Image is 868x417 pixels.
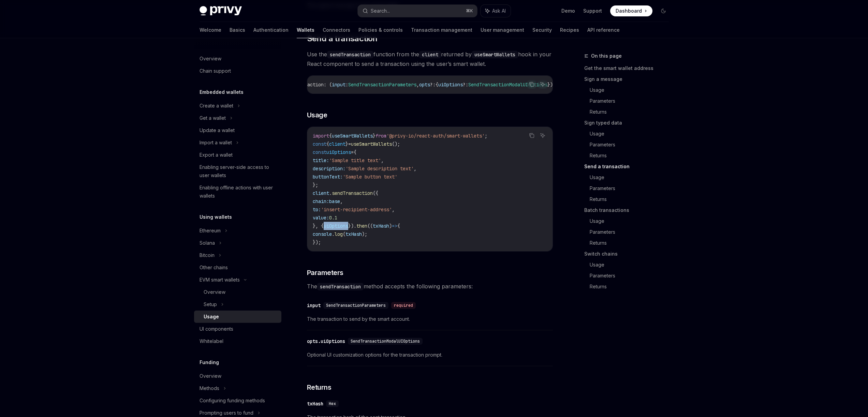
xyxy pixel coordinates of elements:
div: EVM smart wallets [200,276,240,284]
span: The transaction to send by the smart account. [307,315,553,323]
a: Returns [590,238,674,248]
span: Usage [307,110,327,120]
span: SendTransactionModalUIOptions [351,339,420,344]
span: (); [392,141,400,147]
a: User management [481,22,524,38]
span: , [381,157,384,163]
a: Support [583,8,602,14]
span: log [335,231,343,237]
a: Returns [590,281,674,292]
span: opts [419,82,430,88]
code: client [419,51,441,58]
a: Security [532,22,552,38]
div: Search... [371,7,390,15]
span: chain: [313,198,329,204]
div: Whitelabel [200,337,223,345]
a: Overview [194,53,281,65]
span: '@privy-io/react-auth/smart-wallets' [386,133,485,139]
span: 0.1 [329,215,337,221]
button: Ask AI [538,131,547,140]
span: Use the function from the returned by hook in your React component to send a transaction using th... [307,49,553,69]
span: then [356,223,367,229]
span: }); [313,239,321,245]
span: txHash [345,231,362,237]
a: Policies & controls [358,22,403,38]
span: from [376,133,386,139]
span: }, { [313,223,324,229]
a: Parameters [590,270,674,281]
a: Wallets [297,22,314,38]
span: } [345,141,348,147]
span: Send a transaction [307,33,378,44]
a: Overview [194,286,281,298]
span: Dashboard [616,8,642,14]
a: Dashboard [610,5,652,16]
a: Welcome [200,22,221,38]
a: Transaction management [411,22,472,38]
span: { [326,141,329,147]
span: { [329,133,332,139]
div: Prompting users to fund [200,409,253,417]
span: { [436,82,438,88]
a: Parameters [590,183,674,194]
a: Parameters [590,227,674,238]
div: Overview [204,288,225,296]
span: const [313,141,326,147]
span: ?: [463,82,468,88]
button: Search...⌘K [358,5,477,17]
span: }) [547,82,553,88]
span: , [392,206,395,213]
span: uiOptions [438,82,463,88]
div: Bitcoin [200,251,215,259]
span: console [313,231,332,237]
span: ; [485,133,487,139]
div: Enabling offline actions with user wallets [200,184,277,200]
a: Usage [194,311,281,323]
span: import [313,133,329,139]
div: Overview [200,372,221,380]
span: ⌘ K [466,8,473,14]
a: Basics [230,22,245,38]
button: Ask AI [481,5,511,17]
span: : [345,82,348,88]
span: SendTransactionParameters [326,303,386,308]
span: client [329,141,345,147]
code: sendTransaction [327,51,373,58]
span: input [332,82,345,88]
div: Get a wallet [200,114,226,122]
img: dark logo [200,6,242,16]
a: API reference [587,22,620,38]
a: Sign typed data [584,117,674,128]
div: Chain support [200,67,231,75]
span: uiOptions [324,223,348,229]
a: Switch chains [584,248,674,259]
h5: Embedded wallets [200,88,244,96]
div: Methods [200,384,219,392]
span: client [313,190,329,196]
span: 'Sample button text' [343,174,397,180]
span: uiOptions [326,149,351,155]
div: Ethereum [200,227,221,235]
span: , [414,166,416,172]
a: Parameters [590,96,674,106]
span: Ask AI [492,8,506,14]
a: Usage [590,128,674,139]
div: Configuring funding methods [200,397,265,405]
a: Returns [590,150,674,161]
code: sendTransaction [317,283,364,290]
span: to: [313,206,321,213]
span: const [313,149,326,155]
span: , [416,82,419,88]
span: Returns [307,383,332,392]
span: : ( [324,82,332,88]
span: buttonText: [313,174,343,180]
span: } [373,133,376,139]
button: Toggle dark mode [658,5,669,16]
a: Update a wallet [194,124,281,136]
span: description: [313,166,345,172]
a: UI components [194,323,281,335]
span: ); [362,231,367,237]
span: = [351,149,354,155]
span: SendTransactionParameters [348,82,416,88]
a: Enabling server-side access to user wallets [194,161,281,182]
